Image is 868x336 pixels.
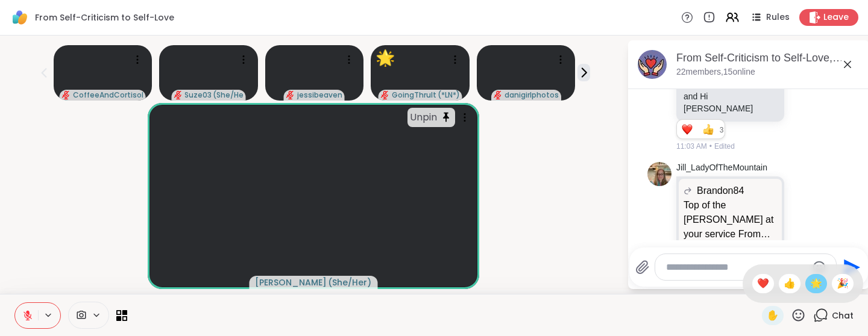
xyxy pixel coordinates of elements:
img: https://sharewell-space-live.sfo3.digitaloceanspaces.com/user-generated/2564abe4-c444-4046-864b-7... [647,162,671,186]
span: jessibeaven [297,90,342,100]
span: audio-muted [381,91,389,99]
button: Send [837,254,864,281]
span: 🌟 [810,276,822,291]
span: From Self-Criticism to Self-Love [35,11,174,23]
a: Jill_LadyOfTheMountain [676,162,767,174]
span: audio-muted [286,91,295,99]
span: Brandon84 [697,184,744,198]
span: [PERSON_NAME] [255,276,327,288]
span: ❤️ [757,276,769,291]
div: 🌟 [376,46,395,70]
img: From Self-Criticism to Self-Love, Sep 07 [638,50,667,79]
p: Top of the [PERSON_NAME] at your service From Navajo Nation [US_STATE]🌶️ Blessed and Hi [PERSON_N... [684,198,777,241]
div: Unpin [407,108,455,127]
span: Edited [714,141,735,152]
span: • [709,141,712,152]
span: Suze03 [184,90,212,100]
span: Leave [823,11,849,23]
span: 🎉 [837,276,849,291]
span: 👍 [784,276,796,291]
button: Reactions: like [702,125,714,134]
span: 11:03 AM [676,141,707,152]
button: Reactions: love [681,125,693,134]
div: Reaction list [677,120,720,139]
span: audio-muted [62,91,71,99]
span: danigirlphotos [505,90,559,100]
div: From Self-Criticism to Self-Love, [DATE] [676,51,860,66]
span: CoffeeAndCortisol [73,90,143,100]
button: Emoji picker [812,260,826,275]
span: Chat [832,310,854,322]
span: 3 [720,125,725,135]
img: ShareWell Logomark [10,7,30,28]
textarea: Type your message [666,261,807,273]
p: 22 members, 15 online [676,66,755,78]
span: audio-muted [174,91,182,99]
span: Rules [766,11,790,23]
span: GoingThruIt [392,90,436,100]
span: ( She/Her ) [213,90,243,100]
span: audio-muted [494,91,502,99]
span: ✋ [767,308,779,323]
span: ( She/Her ) [328,276,371,288]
